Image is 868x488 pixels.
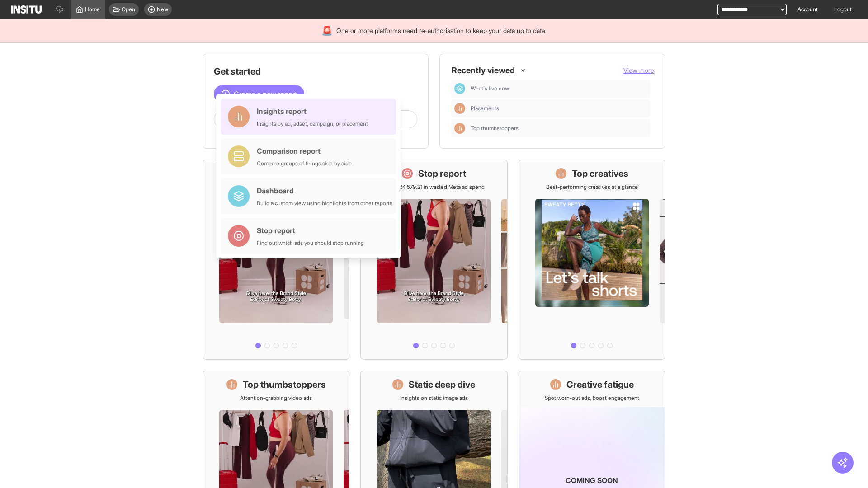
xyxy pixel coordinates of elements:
a: Top creativesBest-performing creatives at a glance [519,160,665,360]
div: Insights report [257,106,368,117]
h1: Static deep dive [409,378,475,391]
span: One or more platforms need re-authorisation to keep your data up to date. [336,26,547,35]
span: What's live now [471,85,647,92]
div: Find out which ads you should stop running [257,239,364,247]
span: Create a new report [234,89,297,99]
span: New [157,6,168,13]
p: Insights on static image ads [400,394,468,402]
button: Create a new report [214,85,304,103]
div: Comparison report [257,145,352,156]
div: Dashboard [257,185,392,196]
h1: Stop report [418,167,466,180]
div: Build a custom view using highlights from other reports [257,200,392,207]
div: Dashboard [454,83,465,94]
div: Insights [454,123,465,134]
img: Logo [11,5,42,14]
span: Home [85,6,100,13]
span: Top thumbstoppers [471,125,519,132]
p: Attention-grabbing video ads [240,394,312,402]
div: 🚨 [321,24,333,37]
p: Save £24,579.21 in wasted Meta ad spend [383,183,485,191]
h1: Top thumbstoppers [243,378,326,391]
div: Insights [454,103,465,114]
p: Best-performing creatives at a glance [546,183,638,191]
span: Top thumbstoppers [471,125,647,132]
div: Stop report [257,225,364,236]
h1: Top creatives [572,167,628,180]
a: Stop reportSave £24,579.21 in wasted Meta ad spend [360,160,507,360]
button: View more [623,66,654,75]
span: What's live now [471,85,509,92]
div: Compare groups of things side by side [257,160,352,167]
div: Insights by ad, adset, campaign, or placement [257,120,368,127]
a: What's live nowSee all active ads instantly [203,160,349,360]
h1: Get started [214,65,417,78]
span: Placements [471,105,647,112]
span: View more [623,66,654,74]
span: Placements [471,105,499,112]
span: Open [122,6,135,13]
